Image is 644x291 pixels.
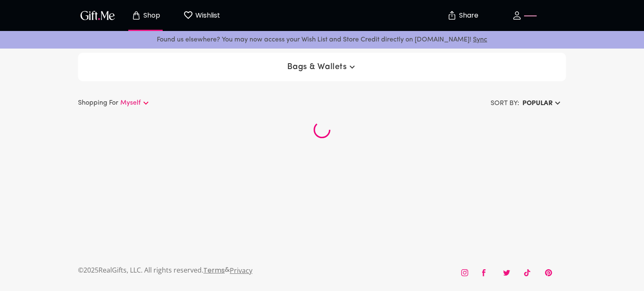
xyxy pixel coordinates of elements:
[203,265,225,275] a: Terms
[519,96,566,111] button: Popular
[179,2,225,29] button: Wishlist page
[78,98,118,108] p: Shopping For
[284,59,361,75] button: Bags & Wallets
[78,10,117,21] button: GiftMe Logo
[522,98,553,108] h6: Popular
[193,10,220,21] p: Wishlist
[79,9,117,21] img: GiftMe Logo
[287,62,357,72] span: Bags & Wallets
[141,12,160,19] p: Shop
[448,1,477,30] button: Share
[122,2,169,29] button: Store page
[78,265,203,276] p: © 2025 RealGifts, LLC. All rights reserved.
[7,34,637,45] p: Found us elsewhere? You may now access your Wish List and Store Credit directly on [DOMAIN_NAME]!
[447,10,457,21] img: secure
[491,98,519,108] h6: SORT BY:
[457,12,478,19] p: Share
[230,266,252,275] a: Privacy
[225,265,230,283] p: &
[120,98,141,108] p: Myself
[473,36,487,43] a: Sync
